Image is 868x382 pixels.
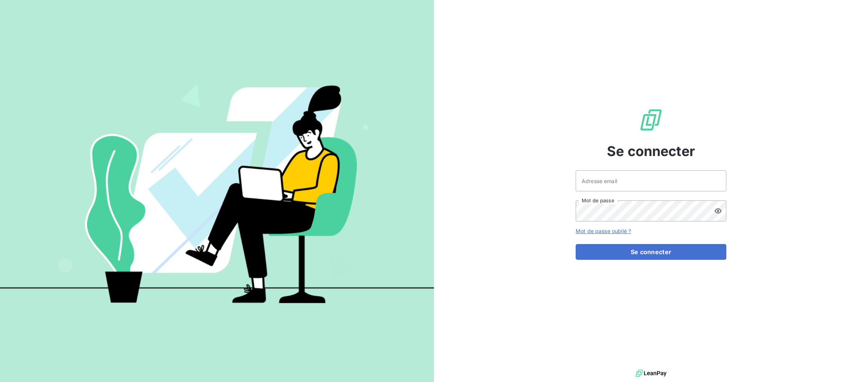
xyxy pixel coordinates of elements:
a: Mot de passe oublié ? [576,228,631,234]
input: placeholder [576,170,726,191]
button: Se connecter [576,244,726,260]
img: Logo LeanPay [639,108,663,132]
img: logo [636,368,666,379]
span: Se connecter [607,141,695,161]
